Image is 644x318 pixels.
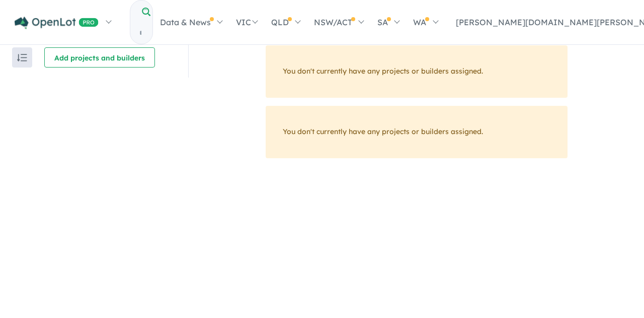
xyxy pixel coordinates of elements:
[15,17,99,29] img: Openlot PRO Logo White
[266,106,568,158] div: You don't currently have any projects or builders assigned.
[229,5,264,40] a: VIC
[406,5,444,40] a: WA
[153,5,229,40] a: Data & News
[266,45,568,98] div: You don't currently have any projects or builders assigned.
[370,5,406,40] a: SA
[130,22,150,44] input: Try estate name, suburb, builder or developer
[17,54,27,61] img: sort.svg
[44,47,155,68] button: Add projects and builders
[307,5,370,40] a: NSW/ACT
[264,5,307,40] a: QLD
